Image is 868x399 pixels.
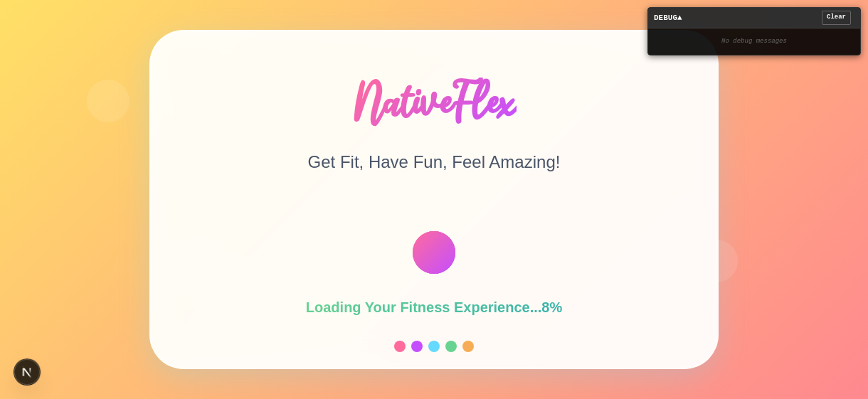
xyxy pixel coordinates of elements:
[822,11,851,25] button: Clear
[654,12,682,24] span: DEBUG ▲
[306,297,562,318] h2: Loading Your Fitness Experience... 8 %
[308,150,561,174] p: Get Fit, Have Fun, Feel Amazing!
[651,31,857,53] div: No debug messages
[351,78,516,127] h1: NativeFlex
